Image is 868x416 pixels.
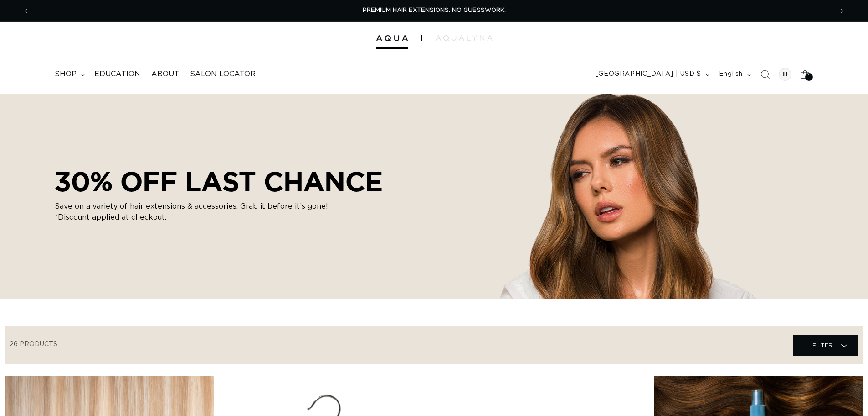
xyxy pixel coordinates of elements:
img: Aqua Hair Extensions [376,35,408,42]
h2: 30% OFF LAST CHANCE [55,165,383,197]
span: [GEOGRAPHIC_DATA] | USD $ [596,69,701,79]
button: Next announcement [832,2,852,20]
span: About [151,69,179,79]
span: 26 products [10,341,57,348]
summary: Filter [793,335,858,356]
summary: Search [755,64,775,84]
span: PREMIUM HAIR EXTENSIONS. NO GUESSWORK. [363,7,506,13]
a: Education [89,64,146,84]
span: Salon Locator [190,69,256,79]
span: Education [94,69,140,79]
img: aqualyna.com [436,35,493,41]
p: Save on a variety of hair extensions & accessories. Grab it before it’s gone! *Discount applied a... [55,201,328,223]
span: 1 [808,73,810,81]
span: Filter [812,337,833,354]
span: English [719,69,743,79]
summary: shop [49,64,89,84]
button: English [714,66,755,83]
button: Previous announcement [16,2,36,20]
button: [GEOGRAPHIC_DATA] | USD $ [590,66,714,83]
a: About [146,64,185,84]
a: Salon Locator [185,64,261,84]
span: shop [55,69,77,79]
